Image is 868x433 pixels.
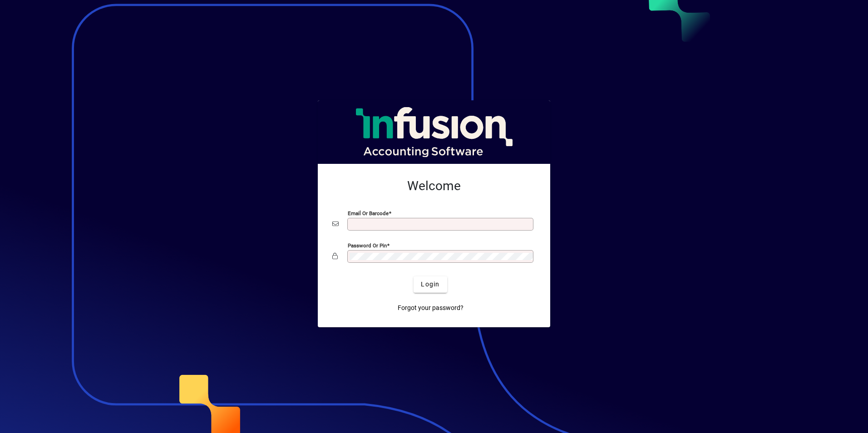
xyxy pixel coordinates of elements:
span: Login [421,280,439,289]
mat-label: Password or Pin [348,242,387,248]
h2: Welcome [332,178,536,194]
span: Forgot your password? [398,303,464,313]
a: Forgot your password? [394,300,467,316]
button: Login [414,276,447,293]
mat-label: Email or Barcode [348,210,389,216]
